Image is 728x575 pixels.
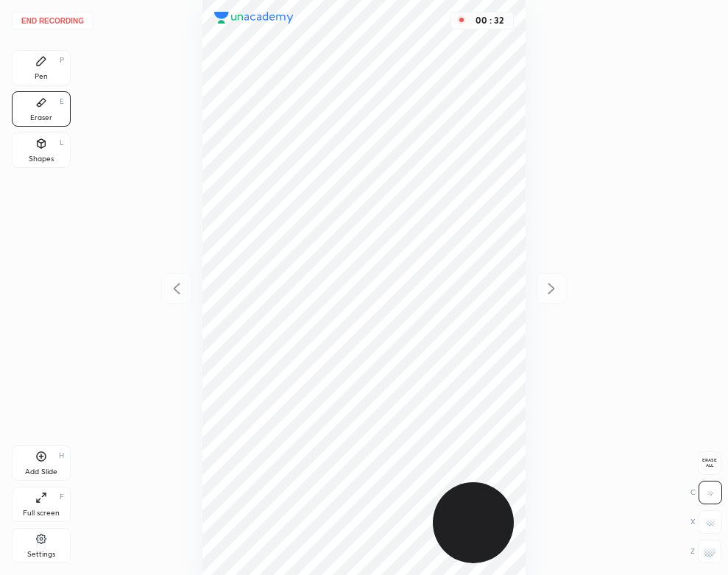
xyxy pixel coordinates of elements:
[690,510,722,534] div: X
[25,468,57,476] div: Add Slide
[690,481,722,504] div: C
[35,73,48,80] div: Pen
[699,458,721,468] span: Erase all
[690,540,721,563] div: Z
[214,12,294,24] img: logo.38c385cc.svg
[29,155,54,163] div: Shapes
[59,452,64,459] div: H
[60,57,64,64] div: P
[60,493,64,501] div: F
[60,98,64,105] div: E
[472,15,507,26] div: 00 : 32
[30,114,52,121] div: Eraser
[60,139,64,147] div: L
[27,551,55,558] div: Settings
[12,12,93,29] button: End recording
[23,509,60,517] div: Full screen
